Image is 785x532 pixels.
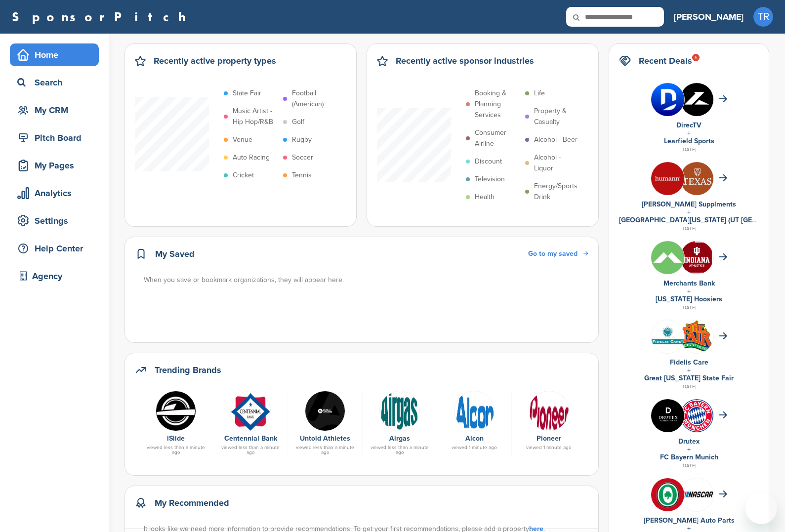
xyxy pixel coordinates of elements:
[10,71,99,94] a: Search
[475,156,502,167] p: Discount
[368,391,432,430] a: Data
[305,391,345,431] img: Untold
[753,7,773,27] span: TR
[534,152,579,174] p: Alcohol - Liquor
[233,106,278,127] p: Music Artist - Hip Hop/R&B
[537,434,561,443] a: Pioneer
[534,106,579,127] p: Property & Casualty
[664,137,714,145] a: Learfield Sports
[155,247,195,261] h2: My Saved
[442,445,506,450] div: viewed 1 minute ago
[15,74,99,91] div: Search
[687,366,691,374] a: +
[379,391,420,431] img: Data
[678,437,700,446] a: Drutex
[10,265,99,287] a: Agency
[10,209,99,232] a: Settings
[642,200,736,208] a: [PERSON_NAME] Supplments
[10,99,99,122] a: My CRM
[670,358,708,367] a: Fidelis Care
[233,88,261,99] p: State Fair
[10,182,99,205] a: Analytics
[680,399,713,432] img: Open uri20141112 64162 1l1jknv?1415809301
[15,212,99,230] div: Settings
[10,154,99,177] a: My Pages
[15,184,99,202] div: Analytics
[292,88,337,110] p: Football (American)
[680,320,713,353] img: Download
[745,492,777,524] iframe: Button to launch messaging window
[144,391,208,430] a: Islide
[651,478,684,511] img: V7vhzcmg 400x400
[619,382,759,391] div: [DATE]
[218,445,283,455] div: viewed less than a minute ago
[528,249,578,258] span: Go to my saved
[10,126,99,149] a: Pitch Board
[619,303,759,312] div: [DATE]
[651,162,684,195] img: Xl cslqk 400x400
[517,391,581,430] a: Data
[293,391,357,430] a: Untold
[10,43,99,66] a: Home
[224,434,277,443] a: Centennial Bank
[155,496,229,510] h2: My Recommended
[663,279,715,287] a: Merchants Bank
[15,267,99,285] div: Agency
[619,145,759,154] div: [DATE]
[368,445,432,455] div: viewed less than a minute ago
[233,152,270,163] p: Auto Racing
[389,434,410,443] a: Airgas
[12,10,192,23] a: SponsorPitch
[292,134,312,145] p: Rugby
[218,391,283,430] a: Screen shot 2017 12 14 at 8.31.49 am
[651,399,684,432] img: Images (4)
[230,391,271,431] img: Screen shot 2017 12 14 at 8.31.49 am
[528,248,588,259] a: Go to my saved
[651,241,684,274] img: Xco1jgka 400x400
[660,453,718,461] a: FC Bayern Munich
[680,241,713,274] img: W dv5gwi 400x400
[300,434,350,443] a: Untold Athletes
[534,88,545,99] p: Life
[10,237,99,260] a: Help Center
[454,391,495,431] img: Data
[15,157,99,174] div: My Pages
[475,127,520,149] p: Consumer Airline
[687,208,691,216] a: +
[293,445,357,455] div: viewed less than a minute ago
[687,129,691,137] a: +
[292,117,304,127] p: Golf
[155,363,221,377] h2: Trending Brands
[15,129,99,147] div: Pitch Board
[465,434,484,443] a: Alcon
[534,134,578,145] p: Alcohol - Beer
[619,461,759,470] div: [DATE]
[687,287,691,295] a: +
[292,170,312,181] p: Tennis
[680,83,713,116] img: Yitarkkj 400x400
[475,88,520,121] p: Booking & Planning Services
[676,121,702,129] a: DirecTV
[144,275,589,286] div: When you save or bookmark organizations, they will appear here.
[644,374,734,382] a: Great [US_STATE] State Fair
[442,391,506,430] a: Data
[475,174,505,185] p: Television
[639,54,692,68] h2: Recent Deals
[619,224,759,233] div: [DATE]
[15,240,99,257] div: Help Center
[15,46,99,64] div: Home
[233,134,252,145] p: Venue
[167,434,185,443] a: iSlide
[15,101,99,119] div: My CRM
[651,320,684,353] img: Data
[692,54,700,61] div: 5
[674,6,744,28] a: [PERSON_NAME]
[674,10,744,24] h3: [PERSON_NAME]
[517,445,581,450] div: viewed 1 minute ago
[475,192,495,203] p: Health
[529,391,569,431] img: Data
[651,83,684,116] img: 0c2wmxyy 400x400
[144,445,208,455] div: viewed less than a minute ago
[680,162,713,195] img: Unnamed
[154,54,276,68] h2: Recently active property types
